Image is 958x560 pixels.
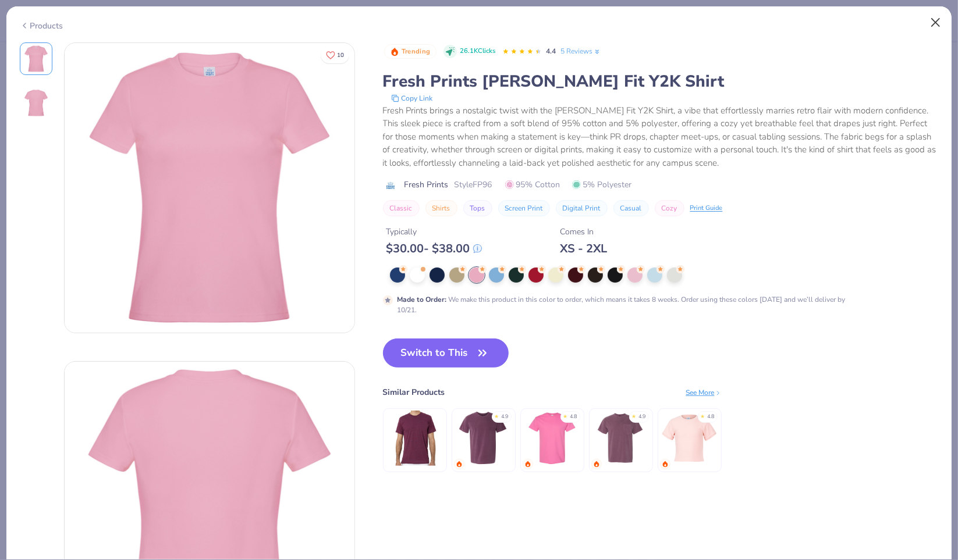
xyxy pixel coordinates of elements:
button: Close [925,12,947,34]
button: Digital Print [556,200,608,216]
span: Style FP96 [455,179,492,191]
img: Trending sort [390,47,399,56]
span: 4.4 [547,47,556,56]
span: Fresh Prints [405,179,449,191]
span: 10 [337,52,344,58]
button: Like [321,47,349,63]
div: We make this product in this color to order, which means it takes 8 weeks. Order using these colo... [398,294,849,315]
button: Shirts [425,200,457,216]
img: trending.gif [593,461,600,468]
span: 5% Polyester [572,179,632,191]
span: Trending [402,48,430,55]
button: Screen Print [498,200,550,216]
img: trending.gif [662,461,669,468]
span: 26.1K Clicks [460,47,495,56]
div: ★ [701,413,705,418]
button: copy to clipboard [388,92,437,104]
div: ★ [495,413,499,418]
img: Gildan Adult Heavy Cotton T-Shirt [524,411,580,466]
div: 4.4 Stars [502,42,542,61]
div: 4.8 [570,413,577,421]
div: 4.8 [708,413,715,421]
div: See More [686,387,722,398]
img: brand logo [383,181,399,190]
button: Classic [383,200,420,216]
img: Comfort Colors Adult Heavyweight T-Shirt [456,411,511,466]
div: 4.9 [502,413,509,421]
img: trending.gif [524,461,531,468]
div: Typically [386,226,482,238]
a: 5 Reviews [561,46,601,56]
img: Front [22,45,50,73]
button: Switch to This [383,338,509,368]
img: Fresh Prints Mini Tee [662,411,717,466]
img: trending.gif [456,461,463,468]
img: Front [65,43,354,333]
strong: Made to Order : [398,295,447,304]
div: Fresh Prints [PERSON_NAME] Fit Y2K Shirt [383,70,939,92]
img: Comfort Colors Adult Heavyweight RS Pocket T-Shirt [593,411,648,466]
div: Comes In [560,226,608,238]
button: Badge Button [384,44,437,59]
div: Fresh Prints brings a nostalgic twist with the [PERSON_NAME] Fit Y2K Shirt, a vibe that effortles... [383,104,939,170]
div: ★ [632,413,637,418]
div: Products [20,20,63,32]
div: XS - 2XL [560,241,608,256]
div: Print Guide [690,204,723,213]
button: Casual [613,200,649,216]
div: 4.9 [639,413,646,421]
img: Back [22,89,50,117]
div: Similar Products [383,386,445,398]
span: 95% Cotton [505,179,560,191]
div: $ 30.00 - $ 38.00 [386,241,482,256]
img: Los Angeles Apparel S/S Tri Blend Crew Neck [387,411,442,466]
button: Cozy [655,200,684,216]
button: Tops [463,200,492,216]
div: ★ [563,413,568,418]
